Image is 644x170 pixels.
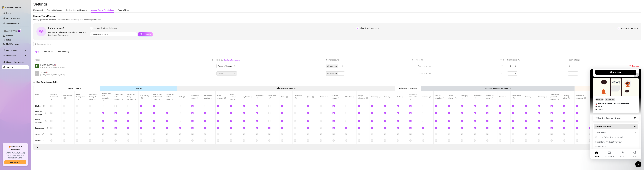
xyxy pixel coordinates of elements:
[358,95,368,99] span: Story & Highlights
[191,95,199,99] span: Collections (Lists)
[384,96,390,98] span: Vault
[356,27,359,30] span: 2
[94,99,96,100] span: info-circle
[475,97,476,99] span: info-circle
[118,9,129,12] div: Plans & Billing
[40,71,65,74] span: Stormy 🇺🇸
[6,43,19,45] a: Chat Monitoring
[566,57,627,62] th: Hourly rate ($)
[35,64,39,68] img: M H
[91,9,114,12] div: Manage Team & Permissions
[224,97,226,99] span: info-circle
[286,96,288,98] span: info-circle
[276,87,293,89] strong: OnlyFans Side Menu
[6,22,19,24] a: Team Analytics
[525,96,531,98] span: Story
[416,58,420,61] span: Tags
[158,99,160,100] span: info-circle
[462,97,463,99] span: info-circle
[18,29,22,33] img: AI Chatter
[455,97,457,99] span: info-circle
[35,127,44,129] div: Supervisor
[281,96,288,98] span: Posts
[529,96,531,98] span: info-circle
[48,27,90,30] span: Invite your team!
[4,30,17,32] span: Izzy AI Chatter
[295,97,297,99] span: info-circle
[584,97,586,99] span: info-circle
[35,43,37,45] span: search
[360,27,379,30] span: Share it with your team
[136,87,142,89] strong: Izzy AI
[576,95,586,99] span: Statements (Earnings)
[89,94,96,100] span: Workspace Settings & Billing
[166,94,174,100] span: Turn on Izzy for Time Wasters
[448,95,457,99] span: General (Display)
[48,31,89,37] span: Add team members to your workspace and work together on Supercreator.
[568,97,570,99] span: info-circle
[76,94,85,100] span: Team Management
[172,99,174,100] span: info-circle
[4,160,26,164] button: Earn nowarrow-right
[590,69,641,159] iframe: Intercom live chat
[90,27,93,30] span: 1
[327,96,328,98] span: info-circle
[103,100,104,101] span: info-circle
[320,96,328,98] span: Referrals
[397,96,403,98] span: Chats
[234,99,236,100] span: info-circle
[412,59,414,61] span: filter
[37,43,55,46] input: Search members
[388,96,390,98] span: info-circle
[43,50,53,53] div: Pending (0)
[35,110,43,116] div: Account Manager
[422,96,431,98] span: Account
[43,140,45,141] span: info-circle
[121,99,123,100] span: info-circle
[506,57,566,62] th: Commission (%)
[230,94,236,100] span: Mass Message Stats
[33,81,35,83] span: lock
[140,33,142,35] span: copy
[617,27,620,30] span: 3
[502,58,505,62] span: filter
[45,112,47,114] span: info-circle
[307,96,314,98] span: Queue
[461,95,468,99] span: Messaging
[33,15,641,18] span: Manage Team Members
[589,95,598,99] span: Chargebacks
[35,118,43,124] div: Team Manager
[10,161,18,163] span: Earn now
[251,96,252,98] span: info-circle
[629,65,631,67] span: delete
[218,72,235,75] span: Owner
[546,96,547,98] span: info-circle
[234,73,236,74] span: lock
[197,97,198,99] span: info-circle
[628,64,640,68] button: Remove
[512,95,521,99] span: Social Media
[179,96,185,98] span: Bank
[19,161,21,163] span: arrow-right
[326,58,411,61] span: Creator accounts
[102,92,111,102] span: Access Izzy - Chat Monitoring
[40,74,65,76] span: [EMAIL_ADDRESS][DOMAIN_NAME]
[35,139,41,142] div: Analyst
[33,81,58,84] h5: Role Permissions Table
[492,97,493,99] span: info-circle
[134,99,136,100] span: info-circle
[243,96,252,98] span: My Profile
